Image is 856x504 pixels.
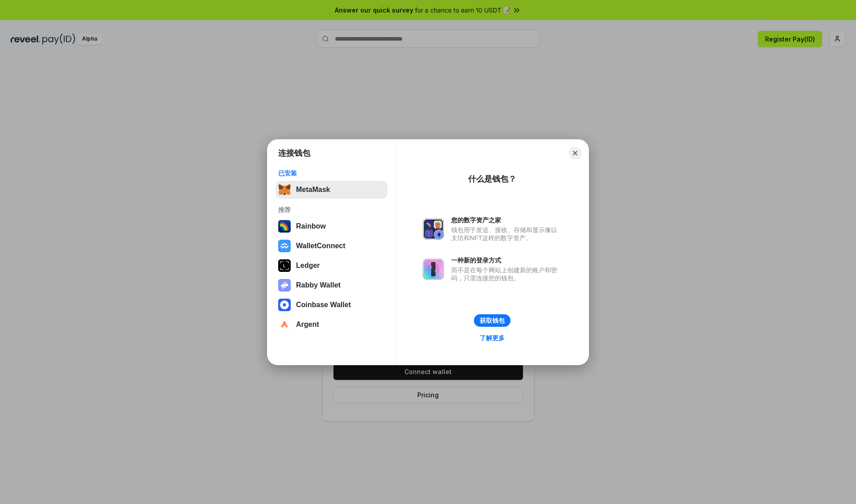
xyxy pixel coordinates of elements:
[278,299,291,311] img: svg+xml,%3Csvg%20width%3D%2228%22%20height%3D%2228%22%20viewBox%3D%220%200%2028%2028%22%20fill%3D...
[276,316,387,333] button: Argent
[480,334,505,342] div: 了解更多
[276,257,387,275] button: Ledger
[296,242,346,250] div: WalletConnect
[480,317,505,325] div: 获取钱包
[474,332,510,344] a: 了解更多
[278,169,385,177] div: 已安装
[278,148,310,158] h1: 连接钱包
[278,240,291,252] img: svg+xml,%3Csvg%20width%3D%2228%22%20height%3D%2228%22%20viewBox%3D%220%200%2028%2028%22%20fill%3D...
[451,216,562,224] div: 您的数字资产之家
[278,206,385,214] div: 推荐
[296,281,341,289] div: Rabby Wallet
[423,218,444,240] img: svg+xml,%3Csvg%20xmlns%3D%22http%3A%2F%2Fwww.w3.org%2F2000%2Fsvg%22%20fill%3D%22none%22%20viewBox...
[276,181,387,199] button: MetaMask
[276,296,387,314] button: Coinbase Wallet
[423,258,444,280] img: svg+xml,%3Csvg%20xmlns%3D%22http%3A%2F%2Fwww.w3.org%2F2000%2Fsvg%22%20fill%3D%22none%22%20viewBox...
[296,222,326,230] div: Rainbow
[278,279,291,292] img: svg+xml,%3Csvg%20xmlns%3D%22http%3A%2F%2Fwww.w3.org%2F2000%2Fsvg%22%20fill%3D%22none%22%20viewBox...
[296,262,320,270] div: Ledger
[569,147,581,159] button: Close
[276,217,387,235] button: Rainbow
[278,259,291,272] img: svg+xml,%3Csvg%20xmlns%3D%22http%3A%2F%2Fwww.w3.org%2F2000%2Fsvg%22%20width%3D%2228%22%20height%3...
[296,321,319,329] div: Argent
[278,220,291,233] img: svg+xml,%3Csvg%20width%3D%22120%22%20height%3D%22120%22%20viewBox%3D%220%200%20120%20120%22%20fil...
[296,186,330,194] div: MetaMask
[278,318,291,331] img: svg+xml,%3Csvg%20width%3D%2228%22%20height%3D%2228%22%20viewBox%3D%220%200%2028%2028%22%20fill%3D...
[296,301,351,309] div: Coinbase Wallet
[451,266,562,282] div: 而不是在每个网站上创建新的账户和密码，只需连接您的钱包。
[276,276,387,294] button: Rabby Wallet
[474,314,510,327] button: 获取钱包
[468,174,516,184] div: 什么是钱包？
[278,183,291,196] img: svg+xml,%3Csvg%20fill%3D%22none%22%20height%3D%2233%22%20viewBox%3D%220%200%2035%2033%22%20width%...
[451,256,562,264] div: 一种新的登录方式
[451,226,562,242] div: 钱包用于发送、接收、存储和显示像以太坊和NFT这样的数字资产。
[276,237,387,255] button: WalletConnect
